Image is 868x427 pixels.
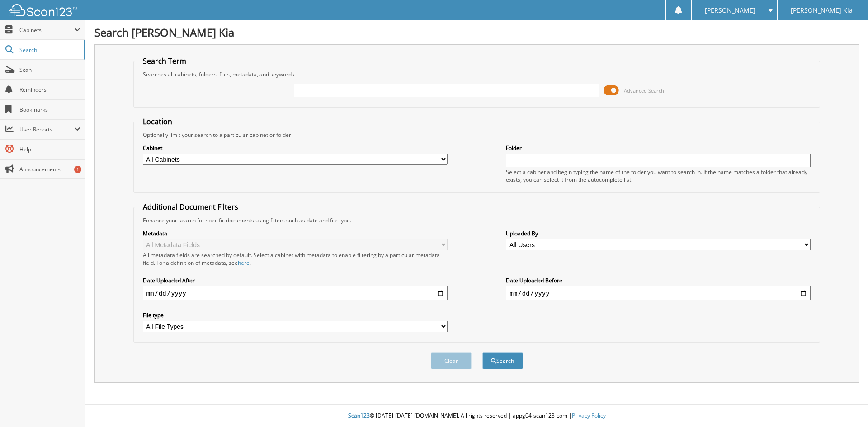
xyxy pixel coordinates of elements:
[823,384,868,427] iframe: Chat Widget
[143,277,448,284] label: Date Uploaded After
[138,216,816,224] div: Enhance your search for specific documents using filters such as date and file type.
[19,66,80,74] span: Scan
[506,286,811,300] input: end
[506,144,811,152] label: Folder
[482,352,523,369] button: Search
[85,405,868,427] div: © [DATE]-[DATE] [DOMAIN_NAME]. All rights reserved | appg04-scan123-com |
[238,259,250,267] a: here
[143,144,448,152] label: Cabinet
[791,8,853,13] span: [PERSON_NAME] Kia
[19,26,74,34] span: Cabinets
[94,25,859,40] h1: Search [PERSON_NAME] Kia
[624,87,664,94] span: Advanced Search
[138,70,816,78] div: Searches all cabinets, folders, files, metadata, and keywords
[143,286,448,300] input: start
[138,117,177,127] legend: Location
[705,8,755,13] span: [PERSON_NAME]
[138,56,191,66] legend: Search Term
[19,126,74,133] span: User Reports
[431,352,472,369] button: Clear
[19,145,80,153] span: Help
[138,131,816,139] div: Optionally limit your search to a particular cabinet or folder
[143,230,448,237] label: Metadata
[143,311,448,319] label: File type
[19,86,80,94] span: Reminders
[19,46,79,54] span: Search
[506,230,811,237] label: Uploaded By
[143,251,448,267] div: All metadata fields are searched by default. Select a cabinet with metadata to enable filtering b...
[138,202,243,212] legend: Additional Document Filters
[74,166,81,173] div: 1
[506,277,811,284] label: Date Uploaded Before
[572,412,606,419] a: Privacy Policy
[9,4,77,16] img: scan123-logo-white.svg
[19,106,80,113] span: Bookmarks
[506,168,811,183] div: Select a cabinet and begin typing the name of the folder you want to search in. If the name match...
[19,165,80,173] span: Announcements
[348,412,370,419] span: Scan123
